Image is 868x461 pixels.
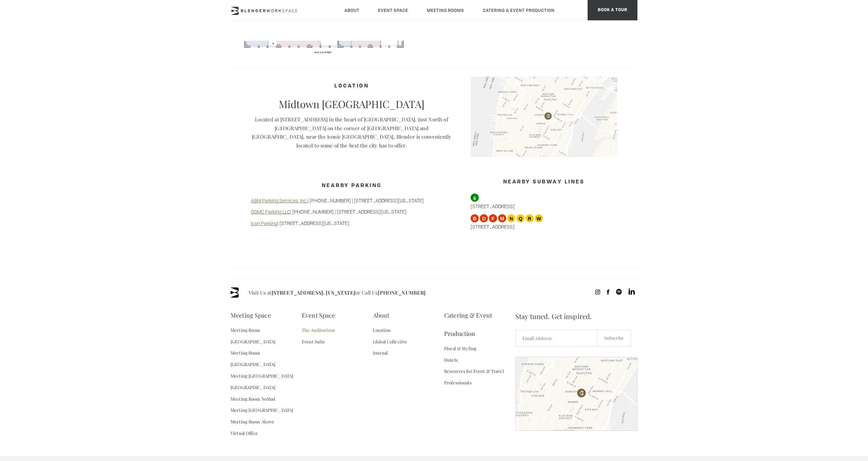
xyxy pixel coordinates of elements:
a: [PHONE_NUMBER] [378,289,426,296]
a: [STREET_ADDRESS]. [US_STATE] [272,289,355,296]
a: [GEOGRAPHIC_DATA] [231,382,275,393]
h3: Nearby Parking [251,180,452,193]
span: F [489,214,497,222]
img: blender-map.jpg [471,77,617,157]
a: Location [373,324,391,336]
input: Subscribe [597,330,631,347]
a: Journal [373,347,388,359]
a: Hotels [444,354,458,366]
a: About [373,306,389,324]
span: Stay tuned. Get inspired. [515,306,637,326]
a: Resources for Event & Travel Professionals [444,365,515,388]
a: Meeting [GEOGRAPHIC_DATA] [231,370,293,382]
p: Midtown [GEOGRAPHIC_DATA] [251,98,452,110]
span: Visit Us at or Call Us [249,287,426,298]
span: D [480,214,488,222]
a: Virtual Office [231,427,258,439]
p: | [PHONE_NUMBER] | [STREET_ADDRESS][US_STATE] [251,208,452,215]
a: Meeting Room [GEOGRAPHIC_DATA] [231,324,302,347]
a: Event Suite [302,336,325,347]
a: ABM Parking Services, Inc. [251,197,308,204]
span: M [498,214,506,222]
p: | [STREET_ADDRESS][US_STATE] [251,220,452,227]
input: Email Address [515,330,597,347]
a: Floral & Styling [444,343,476,354]
p: [STREET_ADDRESS] [471,214,617,230]
span: R [526,214,534,222]
span: N [507,214,515,222]
p: | [PHONE_NUMBER] | [STREET_ADDRESS][US_STATE] [251,197,452,204]
span: W [535,214,543,222]
p: [STREET_ADDRESS] [471,194,617,209]
a: Meeting Room [GEOGRAPHIC_DATA] [231,347,302,370]
p: Located at [STREET_ADDRESS] in the heart of [GEOGRAPHIC_DATA]. Just North of [GEOGRAPHIC_DATA] on... [251,115,452,150]
span: B [471,214,479,222]
a: Meeting [GEOGRAPHIC_DATA] [231,404,293,416]
a: Meeting Space [231,306,271,324]
a: Meeting Room Alcove [231,416,274,427]
span: 6 [471,194,479,202]
a: Event Space [302,306,335,324]
a: Icon Parking [251,220,277,226]
h4: Location [251,80,452,93]
a: GGMC Parking LLC [251,208,290,215]
a: Catering & Event Production [444,306,515,343]
a: Global Collective [373,336,407,347]
h3: Nearby Subway Lines [471,176,617,189]
a: The Auditorium [302,324,335,336]
a: Meeting Room NoMad [231,393,275,405]
span: Q [516,214,525,222]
